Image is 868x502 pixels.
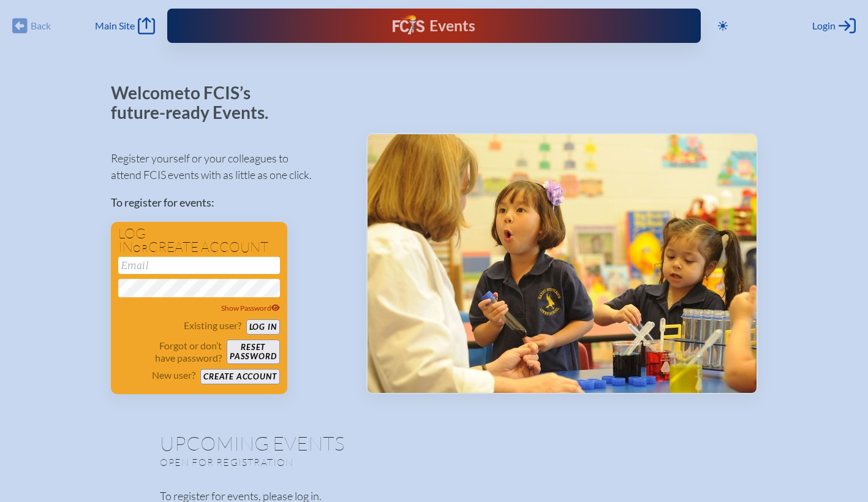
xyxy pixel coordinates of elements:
button: Log in [246,319,280,335]
p: New user? [152,369,195,381]
input: Email [118,257,280,274]
p: To register for events: [111,194,347,211]
a: Main Site [95,17,155,34]
p: Existing user? [184,319,241,332]
span: Login [812,20,836,32]
h1: Log in create account [118,227,280,254]
button: Resetpassword [227,340,279,364]
span: Show Password [221,303,280,313]
span: Main Site [95,20,135,32]
button: Create account [200,369,279,384]
p: Welcome to FCIS’s future-ready Events. [111,83,282,122]
p: Forgot or don’t have password? [118,340,222,364]
div: FCIS Events — Future ready [320,15,548,37]
span: or [133,242,148,254]
img: Events [368,134,757,393]
h1: Upcoming Events [160,433,709,453]
p: Open for registration [160,456,483,468]
p: Register yourself or your colleagues to attend FCIS events with as little as one click. [111,150,347,183]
